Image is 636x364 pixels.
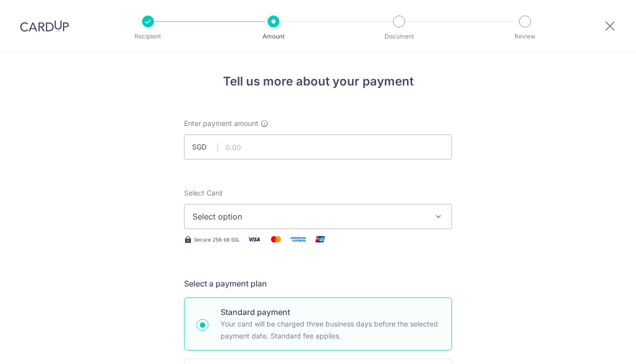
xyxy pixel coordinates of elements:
img: American Express [288,233,308,245]
p: Amount [236,31,310,41]
h5: Select a payment plan [184,277,452,289]
img: Union Pay [310,233,330,245]
p: Recipient [111,31,185,41]
p: Your card will be charged three business days before the selected payment date. Standard fee appl... [220,318,439,342]
p: Review [488,31,562,41]
img: CardUp [20,20,69,32]
span: Select option [192,210,425,222]
img: Visa [244,233,264,245]
input: 0.00 [184,134,452,159]
span: SGD [192,142,218,152]
span: Enter payment amount [184,118,258,128]
span: translation missing: en.payables.payment_networks.credit_card.summary.labels.select_card [184,188,222,197]
img: Mastercard [266,233,286,245]
p: Document [362,31,436,41]
button: Select option [184,204,452,229]
h4: Tell us more about your payment [184,72,452,90]
p: Standard payment [220,306,439,318]
span: Secure 256-bit SSL [194,235,240,243]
